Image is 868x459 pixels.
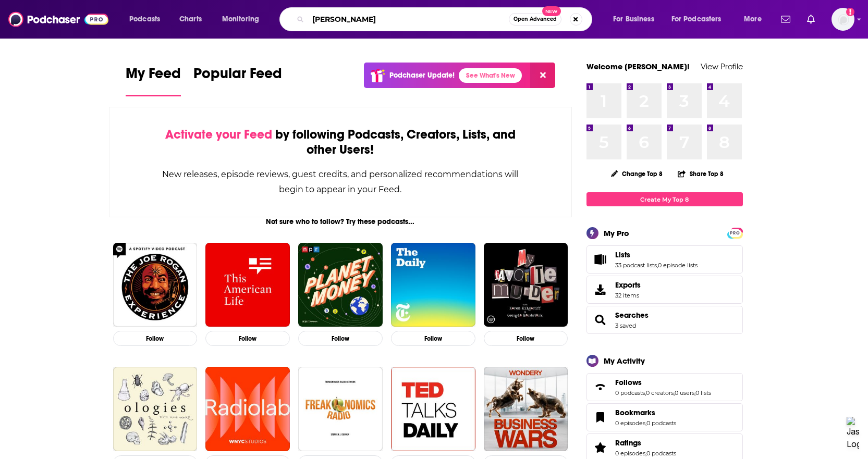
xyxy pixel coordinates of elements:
span: Exports [590,282,611,297]
a: 0 creators [646,389,674,396]
img: Planet Money [298,243,383,327]
a: Searches [590,313,611,327]
span: More [744,12,762,27]
a: Create My Top 8 [586,192,743,206]
a: 33 podcast lists [615,262,657,269]
button: open menu [665,11,737,28]
img: Podchaser - Follow, Share and Rate Podcasts [8,9,108,29]
p: Podchaser Update! [389,71,455,80]
a: 0 episodes [615,450,645,457]
span: Follows [586,373,743,401]
span: , [645,419,646,427]
a: 3 saved [615,322,636,329]
div: New releases, episode reviews, guest credits, and personalized recommendations will begin to appe... [162,167,520,197]
a: See What's New [459,68,522,83]
a: Lists [590,252,611,267]
button: Change Top 8 [605,167,669,180]
span: 32 items [615,292,641,299]
span: For Business [613,12,654,27]
a: Ratings [615,438,676,448]
button: Follow [484,331,568,346]
button: Show profile menu [832,8,854,31]
img: This American Life [205,243,290,327]
img: Ologies with Alie Ward [113,367,198,451]
button: Share Top 8 [677,164,724,184]
img: Radiolab [205,367,290,451]
a: My Feed [126,65,181,96]
button: Follow [205,331,290,346]
span: Follows [615,378,642,387]
span: Searches [586,306,743,334]
img: TED Talks Daily [391,367,475,451]
a: Welcome [PERSON_NAME]! [586,61,690,71]
button: Follow [391,331,475,346]
a: Show notifications dropdown [777,10,794,28]
img: The Daily [391,243,475,327]
span: Popular Feed [193,65,282,89]
img: The Joe Rogan Experience [113,243,198,327]
a: 0 podcasts [646,450,676,457]
span: Exports [615,280,641,290]
a: Bookmarks [615,408,676,417]
span: Activate your Feed [165,127,272,142]
a: 0 podcasts [646,419,676,427]
a: 0 episodes [615,419,645,427]
button: Open AdvancedNew [509,13,561,26]
span: Podcasts [129,12,160,27]
span: , [645,389,646,396]
a: 0 users [675,389,694,396]
a: View Profile [701,61,743,71]
a: Bookmarks [590,410,611,425]
img: My Favorite Murder with Karen Kilgariff and Georgia Hardstark [484,243,568,327]
button: Follow [298,331,383,346]
span: , [645,450,646,457]
div: by following Podcasts, Creators, Lists, and other Users! [162,127,520,157]
a: 0 episode lists [658,262,698,269]
span: Lists [615,250,630,259]
div: My Pro [604,228,629,238]
span: , [657,262,658,269]
span: PRO [729,229,741,237]
a: Exports [586,276,743,304]
a: Lists [615,250,698,259]
button: open menu [606,11,667,28]
a: Charts [173,11,208,28]
span: , [674,389,675,396]
img: User Profile [832,8,854,31]
span: Bookmarks [615,408,655,417]
button: open menu [215,11,273,28]
input: Search podcasts, credits, & more... [308,11,509,28]
div: Not sure who to follow? Try these podcasts... [109,217,572,226]
span: , [694,389,695,396]
button: open menu [737,11,775,28]
button: open menu [122,11,174,28]
a: Show notifications dropdown [803,10,819,28]
span: Open Advanced [514,17,557,22]
span: My Feed [126,65,181,89]
a: PRO [729,229,741,237]
span: Lists [586,245,743,274]
img: Business Wars [484,367,568,451]
span: Monitoring [222,12,259,27]
span: Ratings [615,438,641,448]
div: My Activity [604,356,645,366]
div: Search podcasts, credits, & more... [289,7,602,31]
button: Follow [113,331,198,346]
a: 0 lists [695,389,711,396]
span: Charts [179,12,202,27]
span: New [542,6,561,16]
a: Ratings [590,440,611,455]
a: Follows [615,378,711,387]
span: Bookmarks [586,403,743,431]
img: Freakonomics Radio [298,367,383,451]
span: For Podcasters [671,12,722,27]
